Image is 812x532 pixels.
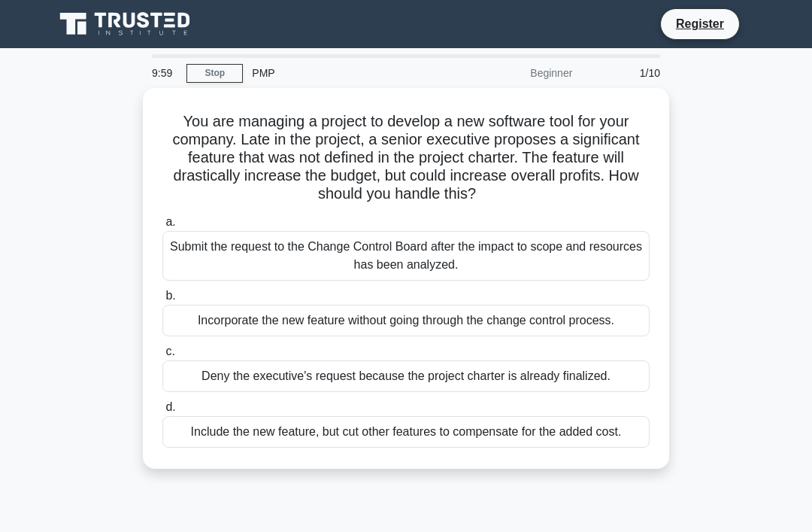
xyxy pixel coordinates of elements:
[143,58,186,88] div: 9:59
[667,14,733,33] a: Register
[162,231,650,281] div: Submit the request to the Change Control Board after the impact to scope and resources has been a...
[162,305,650,336] div: Incorporate the new feature without going through the change control process.
[186,64,243,83] a: Stop
[243,58,450,88] div: PMP
[165,215,175,228] span: a.
[165,400,175,413] span: d.
[165,289,175,302] span: b.
[165,345,174,357] span: c.
[581,58,669,88] div: 1/10
[450,58,581,88] div: Beginner
[162,416,650,448] div: Include the new feature, but cut other features to compensate for the added cost.
[161,112,651,204] h5: You are managing a project to develop a new software tool for your company. Late in the project, ...
[162,360,650,392] div: Deny the executive's request because the project charter is already finalized.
